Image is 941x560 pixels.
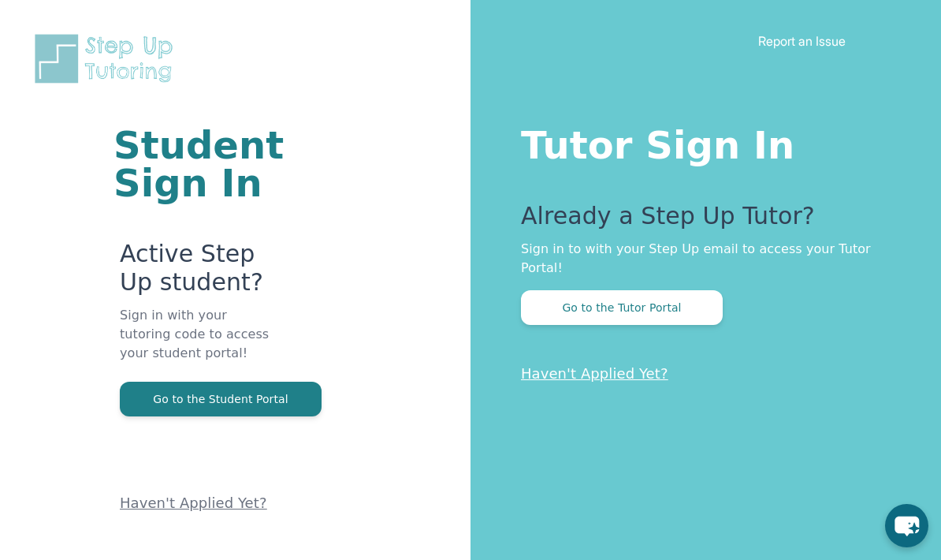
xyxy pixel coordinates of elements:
[521,240,878,278] p: Sign in to with your Step Up email to access your Tutor Portal!
[120,306,281,382] p: Sign in with your tutoring code to access your student portal!
[521,290,723,325] button: Go to the Tutor Portal
[120,382,322,416] button: Go to the Student Portal
[521,300,723,315] a: Go to the Tutor Portal
[521,120,878,164] h1: Tutor Sign In
[758,33,846,49] a: Report an Issue
[521,365,668,382] a: Haven't Applied Yet?
[113,126,281,202] h1: Student Sign In
[521,202,878,240] p: Already a Step Up Tutor?
[120,391,322,406] a: Go to the Student Portal
[885,504,928,547] button: chat-button
[120,240,281,306] p: Active Step Up student?
[32,32,183,86] img: Step Up Tutoring horizontal logo
[120,495,267,511] a: Haven't Applied Yet?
